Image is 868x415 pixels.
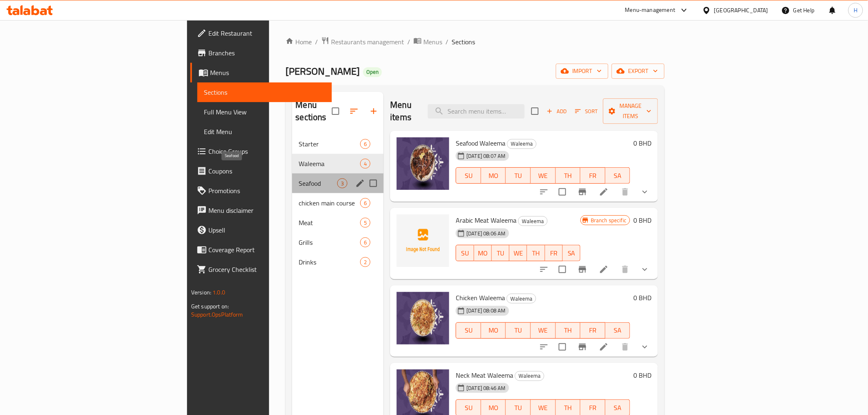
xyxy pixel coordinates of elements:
[361,160,370,168] span: 4
[361,219,370,227] span: 5
[363,67,382,77] div: Open
[495,247,506,259] span: TU
[190,220,332,240] a: Upsell
[534,260,554,279] button: sort-choices
[331,37,404,47] span: Restaurants management
[456,214,516,226] span: Arabic Meat Waleema
[197,122,332,141] a: Edit Menu
[208,205,325,215] span: Menu disclaimer
[615,337,635,357] button: delete
[208,245,325,255] span: Coverage Report
[554,183,571,201] span: Select to update
[599,265,609,274] a: Edit menu item
[618,66,658,76] span: export
[610,101,651,121] span: Manage items
[509,324,528,336] span: TU
[360,198,370,208] div: items
[507,294,536,303] div: Waleema
[474,245,492,261] button: MO
[360,159,370,169] div: items
[545,245,563,261] button: FR
[554,261,571,278] span: Select to update
[534,182,554,202] button: sort-choices
[292,131,384,275] nav: Menu sections
[599,187,609,197] a: Edit menu item
[456,245,474,261] button: SU
[640,342,650,352] svg: Show Choices
[299,237,360,247] span: Grills
[397,214,449,267] img: Arabic Meat Waleema
[534,337,554,357] button: sort-choices
[299,198,360,208] span: chicken main course
[544,105,570,118] button: Add
[615,182,635,202] button: delete
[563,245,580,261] button: SA
[609,324,627,336] span: SA
[635,337,655,357] button: show more
[573,105,600,118] button: Sort
[640,187,650,197] svg: Show Choices
[518,216,548,226] div: Waleema
[570,105,603,118] span: Sort items
[292,173,384,193] div: Seafood3edit
[208,146,325,156] span: Choice Groups
[361,199,370,207] span: 6
[299,218,360,228] div: Meat
[364,101,384,121] button: Add section
[210,68,325,78] span: Menus
[299,159,360,169] span: Waleema
[519,217,547,226] span: Waleema
[633,369,651,381] h6: 0 BHD
[361,239,370,246] span: 6
[191,309,243,320] a: Support.OpsPlatform
[354,177,366,189] button: edit
[507,139,536,148] span: Waleema
[507,294,536,303] span: Waleema
[190,63,332,82] a: Menus
[509,245,527,261] button: WE
[544,105,570,118] span: Add item
[507,139,537,149] div: Waleema
[546,107,568,116] span: Add
[299,178,337,188] span: Seafood
[463,384,509,392] span: [DATE] 08:46 AM
[407,37,410,47] li: /
[633,137,651,149] h6: 0 BHD
[321,36,404,47] a: Restaurants management
[854,6,857,15] span: H
[534,402,553,414] span: WE
[548,247,560,259] span: FR
[515,371,544,381] span: Waleema
[559,170,578,182] span: TH
[360,139,370,149] div: items
[506,322,531,339] button: TU
[456,369,513,381] span: Neck Meat Waleema
[463,230,509,237] span: [DATE] 08:06 AM
[530,247,541,259] span: TH
[580,322,605,339] button: FR
[573,260,592,279] button: Branch-specific-item
[191,287,211,298] span: Version:
[208,166,325,176] span: Coupons
[459,247,471,259] span: SU
[190,43,332,63] a: Branches
[506,167,531,184] button: TU
[190,201,332,220] a: Menu disclaimer
[481,167,506,184] button: MO
[190,181,332,201] a: Promotions
[484,402,503,414] span: MO
[714,6,768,15] div: [GEOGRAPHIC_DATA]
[423,37,442,47] span: Menus
[556,64,608,79] button: import
[599,342,609,352] a: Edit menu item
[463,307,509,315] span: [DATE] 08:08 AM
[573,337,592,357] button: Branch-specific-item
[452,37,475,47] span: Sections
[556,322,581,339] button: TH
[534,170,553,182] span: WE
[397,137,449,190] img: Seafood Waleema
[556,167,581,184] button: TH
[531,322,556,339] button: WE
[397,292,449,344] img: Chicken Waleema
[625,5,676,15] div: Menu-management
